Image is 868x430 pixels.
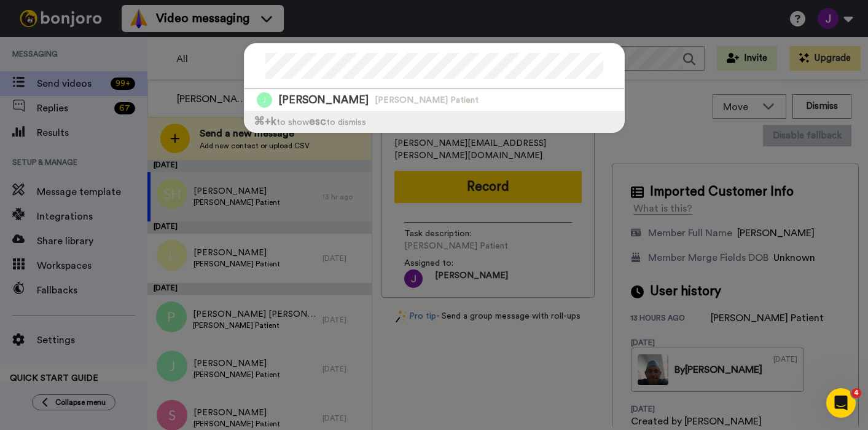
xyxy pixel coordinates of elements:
[309,116,326,127] span: esc
[244,111,624,132] div: to show to dismiss
[375,94,479,106] span: [PERSON_NAME] Patient
[826,388,856,418] iframe: Intercom live chat
[851,388,861,398] span: 4
[257,92,272,108] img: Image of Bryson Dicker
[278,92,369,108] span: [PERSON_NAME]
[254,116,276,127] span: ⌘ +k
[244,89,624,111] a: Image of Bryson Dicker[PERSON_NAME][PERSON_NAME] Patient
